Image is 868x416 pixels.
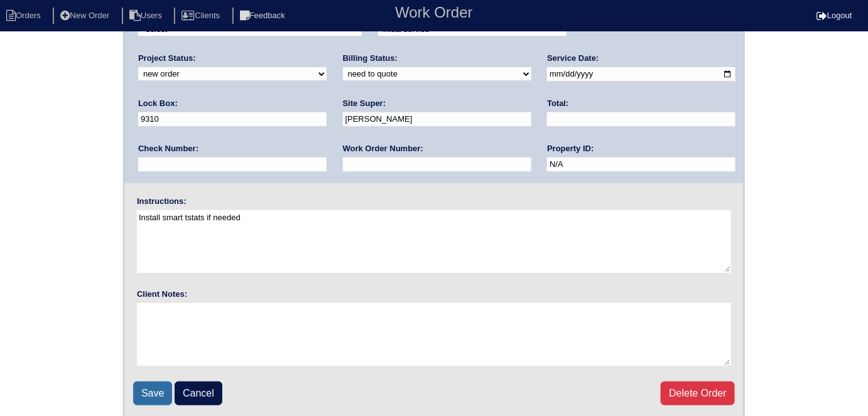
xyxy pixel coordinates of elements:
[232,8,295,24] li: Feedback
[175,381,222,405] a: Cancel
[174,8,230,24] li: Clients
[133,381,172,405] input: Save
[547,143,594,154] label: Property ID:
[174,11,230,20] a: Clients
[816,11,852,20] a: Logout
[122,11,172,20] a: Users
[138,53,196,64] label: Project Status:
[343,143,423,154] label: Work Order Number:
[122,8,172,24] li: Users
[547,98,568,109] label: Total:
[547,53,599,64] label: Service Date:
[661,381,735,405] a: Delete Order
[138,98,178,109] label: Lock Box:
[53,11,119,20] a: New Order
[137,289,187,300] label: Client Notes:
[343,98,386,109] label: Site Super:
[137,210,731,273] textarea: Install smart tstats if needed
[343,53,398,64] label: Billing Status:
[53,8,119,24] li: New Order
[137,196,187,207] label: Instructions:
[138,143,198,154] label: Check Number:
